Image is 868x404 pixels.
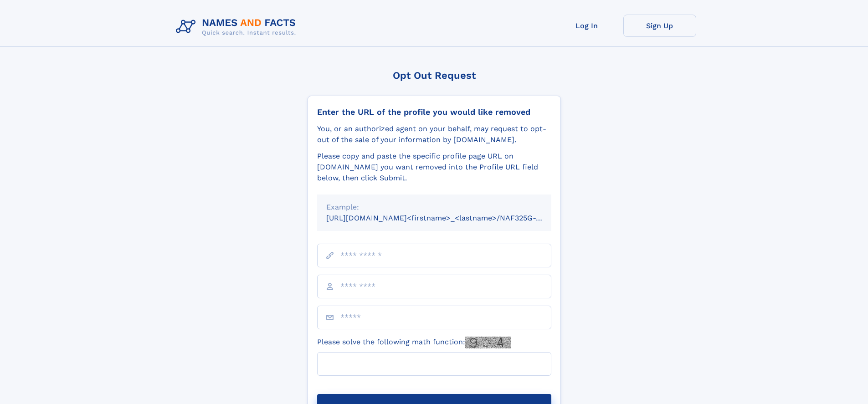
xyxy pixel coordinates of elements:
[317,151,551,184] div: Please copy and paste the specific profile page URL on [DOMAIN_NAME] you want removed into the Pr...
[326,202,542,213] div: Example:
[308,70,561,81] div: Opt Out Request
[550,15,623,37] a: Log In
[317,337,511,348] label: Please solve the following math function:
[317,123,551,145] div: You, or an authorized agent on your behalf, may request to opt-out of the sale of your informatio...
[623,15,696,37] a: Sign Up
[317,107,551,117] div: Enter the URL of the profile you would like removed
[172,15,303,39] img: Logo Names and Facts
[326,214,569,222] small: [URL][DOMAIN_NAME]<firstname>_<lastname>/NAF325G-xxxxxxxx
